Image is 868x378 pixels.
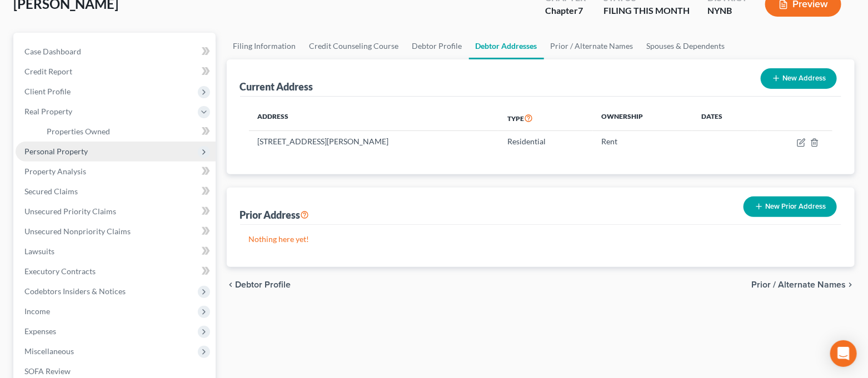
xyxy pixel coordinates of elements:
td: Rent [593,131,693,152]
a: Credit Report [16,62,216,82]
a: Lawsuits [16,241,216,261]
span: Property Analysis [24,167,86,176]
span: Credit Report [24,67,72,76]
i: chevron_left [227,280,236,289]
span: Unsecured Priority Claims [24,206,116,216]
p: Nothing here yet! [249,234,833,245]
span: 7 [578,5,583,16]
div: Open Intercom Messenger [830,340,857,367]
button: chevron_left Debtor Profile [227,280,291,289]
span: Case Dashboard [24,47,81,56]
a: Executory Contracts [16,261,216,281]
div: Chapter [545,4,586,17]
button: Prior / Alternate Names chevron_right [751,280,855,289]
span: Income [24,306,50,316]
a: Debtor Profile [406,33,469,59]
span: Properties Owned [47,127,110,136]
span: Unsecured Nonpriority Claims [24,226,131,236]
span: SOFA Review [24,366,71,376]
div: NYNB [707,4,747,17]
a: Credit Counseling Course [303,33,406,59]
span: Miscellaneous [24,346,74,356]
span: Secured Claims [24,187,78,196]
a: Properties Owned [38,122,216,142]
span: Debtor Profile [236,280,291,289]
span: Executory Contracts [24,266,96,276]
span: Prior / Alternate Names [751,280,846,289]
th: Dates [692,105,757,131]
span: Personal Property [24,147,88,156]
button: New Prior Address [744,196,837,217]
a: Prior / Alternate Names [544,33,640,59]
td: [STREET_ADDRESS][PERSON_NAME] [249,131,499,152]
i: chevron_right [846,280,855,289]
div: Current Address [240,80,313,93]
div: Prior Address [240,208,310,221]
th: Type [498,105,592,131]
td: Residential [498,131,592,152]
span: Codebtors Insiders & Notices [24,286,126,296]
a: Case Dashboard [16,42,216,62]
div: FILING THIS MONTH [603,4,690,17]
span: Real Property [24,107,72,116]
span: Lawsuits [24,246,54,256]
span: Client Profile [24,87,71,96]
a: Debtor Addresses [469,33,544,59]
a: Spouses & Dependents [640,33,732,59]
a: Unsecured Priority Claims [16,201,216,221]
th: Address [249,105,499,131]
a: Filing Information [227,33,303,59]
a: Property Analysis [16,162,216,182]
span: Expenses [24,326,56,336]
a: Secured Claims [16,182,216,201]
th: Ownership [593,105,693,131]
button: New Address [761,68,837,89]
a: Unsecured Nonpriority Claims [16,221,216,241]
